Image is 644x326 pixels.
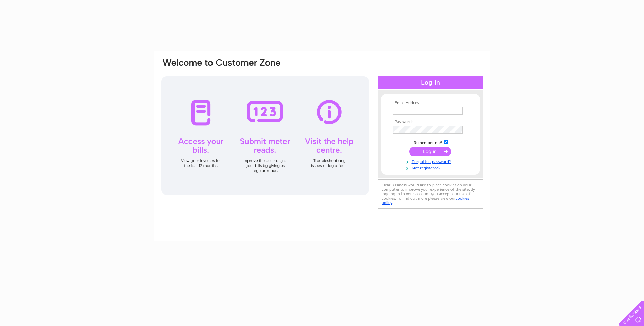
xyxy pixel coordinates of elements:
[382,196,469,205] a: cookies policy
[393,158,470,164] a: Forgotten password?
[409,147,451,156] input: Submit
[393,164,470,171] a: Not registered?
[391,101,470,105] th: Email Address:
[391,139,470,145] td: Remember me?
[378,179,483,209] div: Clear Business would like to place cookies on your computer to improve your experience of the sit...
[391,120,470,124] th: Password:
